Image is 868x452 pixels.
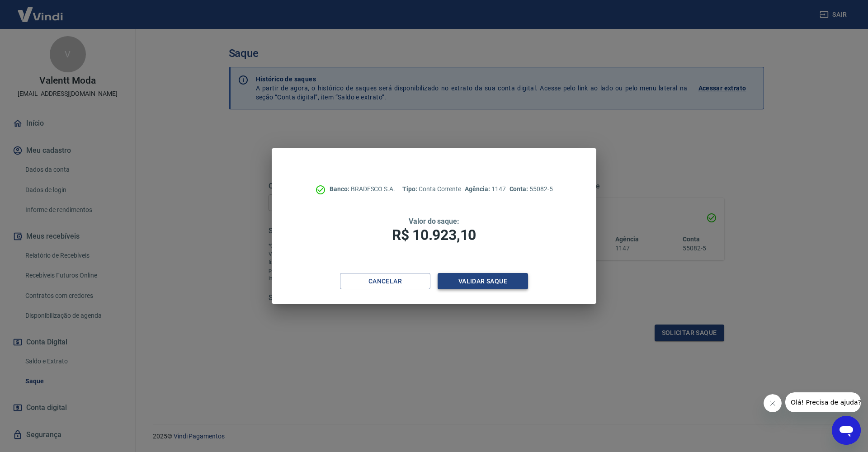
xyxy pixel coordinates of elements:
[438,273,528,290] button: Validar saque
[785,392,861,412] iframe: Mensagem da empresa
[509,185,530,193] span: Conta:
[330,185,351,193] span: Banco:
[465,184,505,194] p: 1147
[392,226,476,244] span: R$ 10.923,10
[5,6,76,14] span: Olá! Precisa de ajuda?
[509,184,553,194] p: 55082-5
[402,185,419,193] span: Tipo:
[402,184,461,194] p: Conta Corrente
[832,416,861,445] iframe: Botão para abrir a janela de mensagens
[409,217,459,226] span: Valor do saque:
[330,184,395,194] p: BRADESCO S.A.
[340,273,430,290] button: Cancelar
[764,394,782,412] iframe: Fechar mensagem
[465,185,491,193] span: Agência:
